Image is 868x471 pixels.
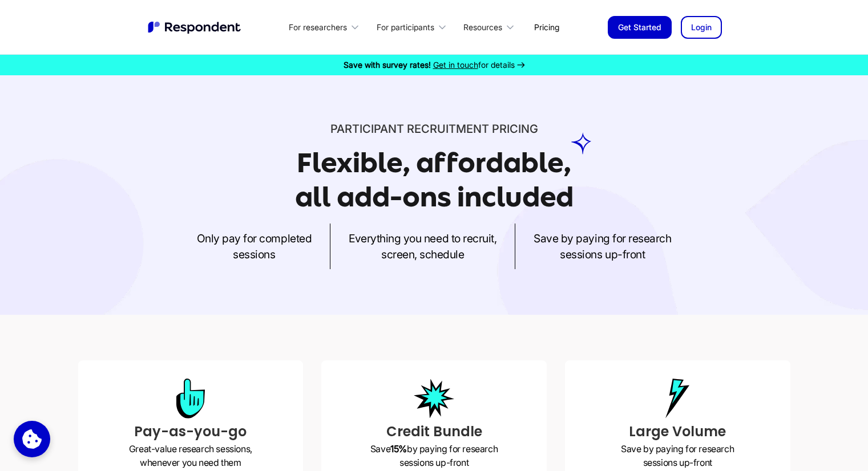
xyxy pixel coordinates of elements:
[282,14,370,40] div: For researchers
[463,22,502,33] div: Resources
[197,230,312,262] p: Only pay for completed sessions
[289,22,347,33] div: For researchers
[147,20,244,35] img: Untitled UI logotext
[295,147,574,213] h1: Flexible, affordable, all add-ons included
[433,60,478,70] span: Get in touch
[574,442,781,469] p: Save by paying for research sessions up-front
[87,421,294,442] h3: Pay-as-you-go
[525,14,568,40] a: Pricing
[492,122,538,136] span: PRICING
[681,16,722,39] a: Login
[330,421,538,442] h3: Credit Bundle
[344,59,515,71] div: for details
[147,20,244,35] a: home
[457,14,525,40] div: Resources
[349,230,496,262] p: Everything you need to recruit, screen, schedule
[608,16,672,39] a: Get Started
[370,14,457,40] div: For participants
[87,442,294,469] p: Great-value research sessions, whenever you need them
[330,122,489,136] span: Participant recruitment
[574,421,781,442] h3: Large Volume
[344,60,431,70] strong: Save with survey rates!
[330,442,538,469] p: Save by paying for research sessions up-front
[534,230,671,262] p: Save by paying for research sessions up-front
[390,443,407,454] strong: 15%
[377,22,434,33] div: For participants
